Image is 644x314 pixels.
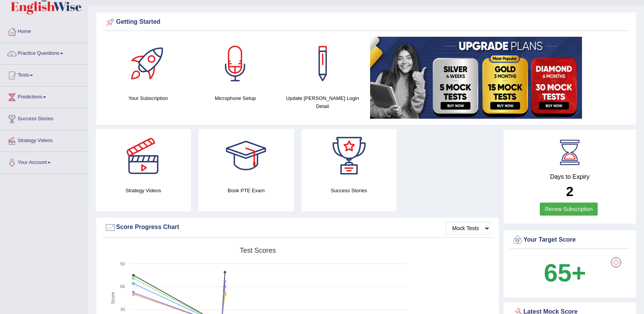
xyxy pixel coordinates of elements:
[198,186,293,195] h4: Book PTE Exam
[105,222,490,233] div: Score Progress Chart
[0,108,88,128] a: Success Stories
[240,247,276,254] tspan: Test scores
[302,186,397,195] h4: Success Stories
[540,203,598,216] a: Renew Subscription
[512,173,628,180] h4: Days to Expiry
[0,87,88,106] a: Predictions
[0,152,88,171] a: Your Account
[196,94,275,102] h4: Microphone Setup
[370,37,582,119] img: small5.jpg
[0,130,88,149] a: Strategy Videos
[120,307,125,312] text: 30
[96,186,191,195] h4: Strategy Videos
[544,259,586,287] b: 65+
[512,234,628,246] div: Your Target Score
[0,21,88,40] a: Home
[120,262,125,266] text: 90
[110,292,116,304] tspan: Score
[105,16,628,28] div: Getting Started
[0,65,88,84] a: Tests
[108,94,188,102] h4: Your Subscription
[120,284,125,289] text: 60
[566,184,573,199] b: 2
[283,94,362,110] h4: Update [PERSON_NAME] Login Detail
[0,43,88,62] a: Practice Questions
